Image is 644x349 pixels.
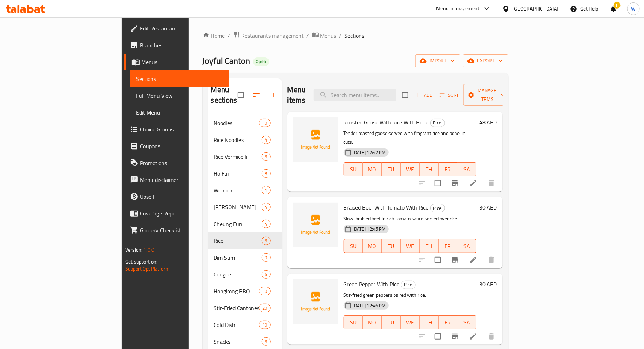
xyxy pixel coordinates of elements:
[439,239,457,253] button: FR
[363,162,382,176] button: MO
[262,221,270,227] span: 4
[262,237,270,245] div: items
[208,249,282,266] div: Dim Sum0
[125,245,142,254] span: Version:
[203,53,250,69] span: Joyful Canton
[208,115,282,131] div: Noodles10
[404,241,417,251] span: WE
[124,205,229,222] a: Coverage Report
[413,90,435,101] button: Add
[345,32,365,40] span: Sections
[479,279,497,289] h6: 30 AED
[420,162,439,176] button: TH
[262,253,270,262] div: items
[414,91,433,99] span: Add
[208,283,282,300] div: Hongkong BBQ10
[130,70,229,87] a: Sections
[344,214,476,223] p: Slow-braised beef in rich tomato sauce served over rice.
[404,317,417,328] span: WE
[259,119,270,127] div: items
[631,5,636,13] span: W
[214,220,262,228] span: Cheung Fun
[143,245,154,254] span: 1.0.0
[124,20,229,37] a: Edit Restaurant
[214,270,262,279] span: Congee
[130,104,229,121] a: Edit Menu
[401,162,420,176] button: WE
[363,239,382,253] button: MO
[385,241,398,251] span: TU
[136,108,224,117] span: Edit Menu
[287,84,306,105] h2: Menu items
[366,164,379,174] span: MO
[125,264,170,273] a: Support.OpsPlatform
[214,304,259,312] span: Stir-Fried Cantonese Cuisine
[124,121,229,138] a: Choice Groups
[214,152,262,161] span: Rice Vermicelli
[262,238,270,244] span: 6
[124,171,229,188] a: Menu disclaimer
[140,209,224,218] span: Coverage Report
[262,136,270,144] div: items
[401,281,415,289] span: Rice
[469,179,477,187] a: Edit menu item
[214,321,259,329] span: Cold Dish
[140,226,224,234] span: Grocery Checklist
[136,75,224,83] span: Sections
[439,315,457,329] button: FR
[140,192,224,201] span: Upsell
[479,203,497,212] h6: 30 AED
[214,253,262,262] span: Dim Sum
[208,266,282,283] div: Congee6
[259,288,270,295] span: 10
[208,148,282,165] div: Rice Vermicelli6
[463,84,510,106] button: Manage items
[431,176,445,191] span: Select to update
[344,162,363,176] button: SU
[262,271,270,278] span: 6
[259,305,270,312] span: 20
[307,32,309,40] li: /
[401,281,416,289] div: Rice
[483,252,500,268] button: delete
[422,241,436,251] span: TH
[513,5,559,13] div: [GEOGRAPHIC_DATA]
[214,237,262,245] div: Rice
[430,204,445,212] div: Rice
[420,239,439,253] button: TH
[208,131,282,148] div: Rice Noodles4
[431,204,445,212] span: Rice
[312,31,337,40] a: Menus
[208,316,282,333] div: Cold Dish10
[140,159,224,167] span: Promotions
[203,31,508,40] nav: breadcrumb
[208,165,282,182] div: Ho Fun8
[344,239,363,253] button: SU
[140,125,224,134] span: Choice Groups
[208,182,282,199] div: Wonton1
[344,291,476,300] p: Stir-fried green peppers paired with rice.
[259,287,270,295] div: items
[214,136,262,144] span: Rice Noodles
[233,31,304,40] a: Restaurants management
[382,162,401,176] button: TU
[431,329,445,344] span: Select to update
[314,89,396,101] input: search
[140,176,224,184] span: Menu disclaimer
[469,332,477,341] a: Edit menu item
[259,321,270,329] div: items
[385,164,398,174] span: TU
[214,186,262,194] span: Wonton
[469,86,505,104] span: Manage items
[413,90,435,101] span: Add item
[347,164,360,174] span: SU
[124,54,229,70] a: Menus
[431,253,445,267] span: Select to update
[447,328,463,345] button: Branch-specific-item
